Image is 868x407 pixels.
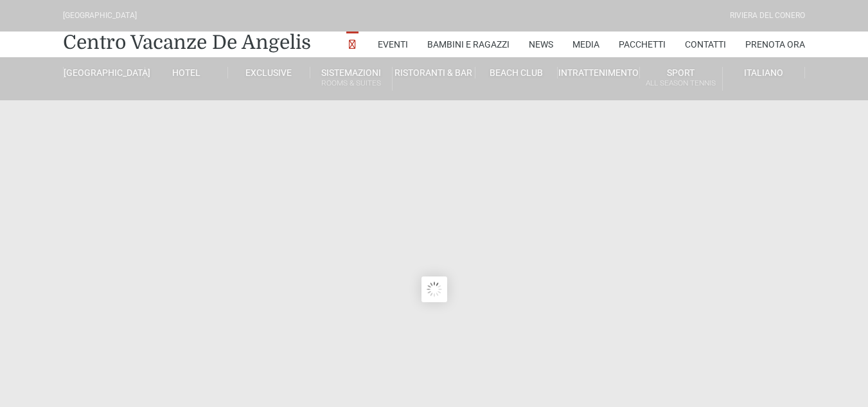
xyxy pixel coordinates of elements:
[558,67,640,78] a: Intrattenimento
[63,67,145,78] a: [GEOGRAPHIC_DATA]
[475,67,558,78] a: Beach Club
[63,10,137,22] div: [GEOGRAPHIC_DATA]
[310,77,392,89] small: Rooms & Suites
[572,32,599,57] a: Media
[228,67,310,78] a: Exclusive
[745,32,805,57] a: Prenota Ora
[640,77,722,89] small: All Season Tennis
[529,32,553,57] a: News
[619,32,666,57] a: Pacchetti
[723,67,805,78] a: Italiano
[427,32,509,57] a: Bambini e Ragazzi
[145,67,227,78] a: Hotel
[744,68,783,78] span: Italiano
[310,67,393,91] a: SistemazioniRooms & Suites
[640,67,722,91] a: SportAll Season Tennis
[730,10,805,22] div: Riviera Del Conero
[393,67,475,78] a: Ristoranti & Bar
[378,32,408,57] a: Eventi
[63,30,311,55] a: Centro Vacanze De Angelis
[685,32,726,57] a: Contatti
